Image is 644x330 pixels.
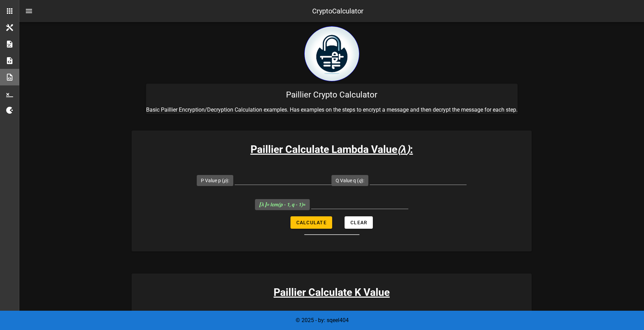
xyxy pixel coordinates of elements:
[132,142,532,157] h3: Paillier Calculate Lambda Value :
[336,177,364,184] label: Q Value q ( ):
[350,220,367,225] span: Clear
[345,216,373,229] button: Clear
[401,143,407,155] b: λ
[304,26,359,81] img: encryption logo
[397,143,410,155] i: ( )
[259,202,306,207] span: =
[146,84,518,106] div: Paillier Crypto Calculator
[359,178,361,183] i: q
[21,3,37,19] button: nav-menu-toggle
[296,317,349,323] span: © 2025 - by: sqeel404
[224,178,226,183] i: p
[201,177,229,184] label: P Value p ( ):
[312,6,364,16] div: CryptoCalculator
[259,202,303,207] i: = lcm(p - 1, q - 1)
[146,106,518,114] p: Basic Paillier Encryption/Decryption Calculation examples. Has examples on the steps to encrypt a...
[304,76,359,83] a: home
[296,220,327,225] span: Calculate
[290,216,332,229] button: Calculate
[132,285,532,300] h3: Paillier Calculate K Value
[259,202,267,207] b: [ λ ]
